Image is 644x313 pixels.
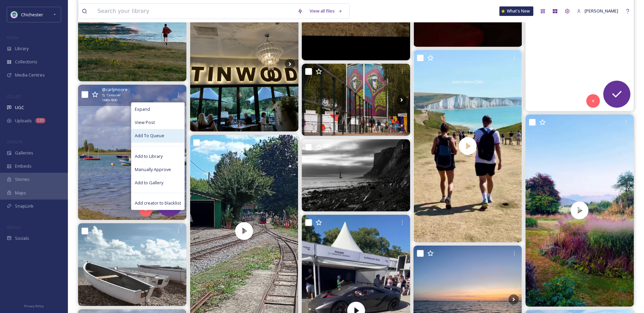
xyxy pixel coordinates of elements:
[585,8,618,14] span: [PERSON_NAME]
[135,119,155,126] span: View Post
[7,35,19,40] span: MEDIA
[15,118,32,124] span: Uploads
[15,235,29,242] span: Socials
[302,139,410,211] img: “Light, contrast, and a lighthouse.” This shot of the Beachy Head lighthouse was taken back in Ja...
[15,104,24,111] span: UGC
[306,4,346,18] a: View all files
[499,6,533,16] a: What's New
[15,203,34,209] span: SnapLink
[21,12,43,18] span: Chichester
[107,93,121,98] span: Carousel
[413,50,522,242] video: Day out hiking the Seven Sisters Cliffs in the South Downs National Park #sevensisters #sevensist...
[135,106,150,112] span: Expand
[135,180,163,186] span: Add to Gallery
[24,304,44,308] span: Privacy Policy
[78,85,186,220] img: Bosham Quay ❤️ #boshamquay #chichester #habour #water #boats #beautifulday
[15,72,45,78] span: Media Centres
[7,225,20,230] span: SOCIALS
[135,132,164,139] span: Add To Queue
[94,4,294,19] input: Search your library
[78,223,186,306] img: Beautiful clouds ☁️#rnli#lifeboat#training#lifeboattraining#lifeboatcrew#crew#waves#selsey#buoy#f...
[15,150,33,156] span: Galleries
[135,200,181,206] span: Add creator to blacklist
[15,163,32,169] span: Embeds
[15,190,26,196] span: Maps
[413,50,522,242] img: thumbnail
[11,11,18,18] img: Logo_of_Chichester_District_Council.png
[135,166,171,173] span: Manually Approve
[302,64,410,136] img: Peace & love, man✌️❤️ 🌺 #goodwood #goodwoodrevival #revival #peaceandlove #flowerpower #60sstyle ...
[7,139,22,144] span: WIDGETS
[35,118,45,123] div: 233
[135,153,163,160] span: Add to Library
[15,45,29,52] span: Library
[24,301,44,310] a: Privacy Policy
[526,114,634,307] img: thumbnail
[7,94,21,99] span: COLLECT
[102,86,128,93] span: @ carljmoore
[102,98,117,103] span: 1440 x 1800
[526,114,634,307] video: Morning #garden #landscape #cuckmerevalley #sussex #nature #fristonforest #sussexliving #rsa_mini...
[15,176,30,183] span: Stories
[15,59,37,65] span: Collections
[573,4,622,18] a: [PERSON_NAME]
